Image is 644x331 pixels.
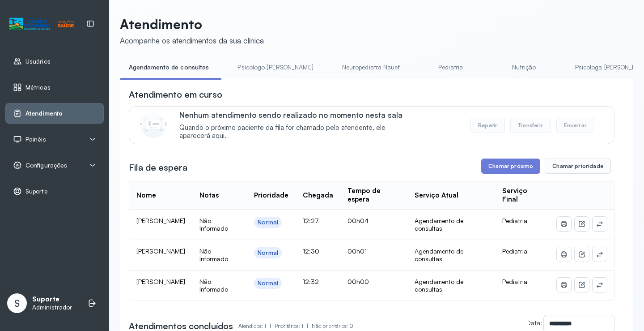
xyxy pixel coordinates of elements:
[120,60,218,75] a: Agendamento de consultas
[179,110,416,120] p: Nenhum atendimento sendo realizado no momento nesta sala
[526,319,542,327] label: Data:
[258,279,278,287] div: Normal
[199,191,219,200] div: Notas
[303,217,319,224] span: 12:27
[415,278,488,293] div: Agendamento de consultas
[13,109,96,118] a: Atendimento
[136,217,185,224] span: [PERSON_NAME]
[502,278,527,285] span: Pediatria
[25,188,48,195] span: Suporte
[199,247,228,263] span: Não Informado
[347,247,367,255] span: 00h01
[347,187,400,204] div: Tempo de espera
[25,58,51,65] span: Usuários
[347,217,369,224] span: 00h04
[199,217,228,232] span: Não Informado
[502,217,527,224] span: Pediatria
[556,118,594,133] button: Encerrar
[254,191,288,200] div: Prioridade
[415,247,488,263] div: Agendamento de consultas
[303,278,319,285] span: 12:32
[120,36,264,45] div: Acompanhe os atendimentos da sua clínica
[25,162,67,169] span: Configurações
[199,278,228,293] span: Não Informado
[13,57,96,66] a: Usuários
[258,249,278,257] div: Normal
[140,111,167,138] img: Imagem de CalloutCard
[258,219,278,226] div: Normal
[415,191,458,200] div: Serviço Atual
[25,84,51,91] span: Métricas
[415,217,488,232] div: Agendamento de consultas
[32,304,72,311] p: Administrador
[470,118,505,133] button: Repetir
[229,60,322,75] a: Psicologo [PERSON_NAME]
[419,60,482,75] a: Pediatria
[32,295,72,304] p: Suporte
[136,191,156,200] div: Nome
[136,278,185,285] span: [PERSON_NAME]
[270,322,271,329] span: |
[502,247,527,255] span: Pediatria
[481,159,540,174] button: Chamar próximo
[129,88,222,101] h3: Atendimento em curso
[307,322,308,329] span: |
[303,191,333,200] div: Chegada
[333,60,409,75] a: Neuropediatra Nauef
[545,159,611,174] button: Chamar prioridade
[179,124,416,141] span: Quando o próximo paciente da fila for chamado pelo atendente, ele aparecerá aqui.
[120,16,264,32] p: Atendimento
[25,136,46,143] span: Painéis
[136,247,185,255] span: [PERSON_NAME]
[347,278,369,285] span: 00h00
[129,161,187,174] h3: Fila de espera
[9,17,74,31] img: Logotipo do estabelecimento
[303,247,319,255] span: 12:30
[510,118,551,133] button: Transferir
[25,110,63,117] span: Atendimento
[13,83,96,92] a: Métricas
[493,60,555,75] a: Nutrição
[502,187,542,204] div: Serviço Final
